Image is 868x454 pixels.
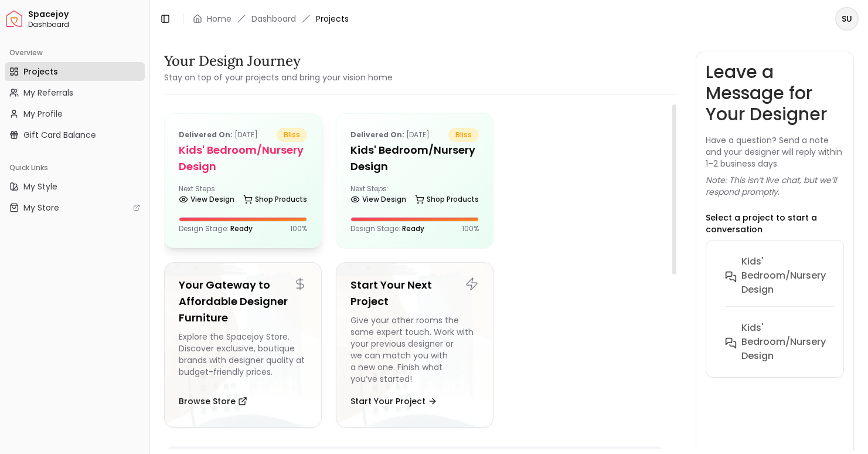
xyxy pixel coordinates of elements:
p: 100 % [290,224,307,233]
button: Start Your Project [350,389,437,413]
span: bliss [277,128,307,142]
button: Kids' Bedroom/Nursery Design [716,316,854,368]
p: Select a project to start a conversation [706,212,844,235]
span: Gift Card Balance [23,129,96,141]
h5: Your Gateway to Affordable Designer Furniture [179,277,307,326]
h5: Kids' Bedroom/Nursery design [179,142,307,175]
a: Shop Products [415,191,479,208]
p: 100 % [462,224,479,233]
p: Design Stage: [350,224,424,233]
a: My Profile [5,104,145,123]
h3: Your Design Journey [164,52,393,70]
nav: breadcrumb [193,13,349,25]
h5: Start Your Next Project [350,277,479,310]
p: Note: This isn’t live chat, but we’ll respond promptly. [706,174,844,198]
small: Stay on top of your projects and bring your vision home [164,72,393,83]
a: Your Gateway to Affordable Designer FurnitureExplore the Spacejoy Store. Discover exclusive, bout... [164,262,322,428]
h6: Kids' Bedroom/Nursery Design [741,321,826,363]
button: Browse Store [179,389,247,413]
div: Next Steps: [350,184,479,208]
h3: Leave a Message for Your Designer [706,62,844,125]
span: My Referrals [23,87,73,99]
p: [DATE] [179,128,258,142]
span: My Store [23,202,59,214]
a: Spacejoy [6,11,22,27]
h5: Kids' Bedroom/Nursery Design [350,142,479,175]
b: Delivered on: [350,130,404,140]
div: Give your other rooms the same expert touch. Work with your previous designer or we can match you... [350,314,479,385]
button: SU [835,7,859,31]
span: bliss [448,128,479,142]
a: Shop Products [243,191,307,208]
p: [DATE] [350,128,430,142]
span: Dashboard [28,20,145,29]
a: Dashboard [251,13,296,25]
a: My Style [5,177,145,196]
span: Spacejoy [28,9,145,20]
span: Projects [316,13,349,25]
h6: Kids' Bedroom/Nursery design [741,255,826,297]
a: My Store [5,198,145,217]
div: Quick Links [5,158,145,177]
div: Overview [5,43,145,62]
b: Delivered on: [179,130,233,140]
a: My Referrals [5,83,145,102]
span: Projects [23,66,58,77]
a: View Design [179,191,234,208]
a: Gift Card Balance [5,126,145,144]
a: Projects [5,62,145,81]
span: Ready [230,223,253,233]
a: Start Your Next ProjectGive your other rooms the same expert touch. Work with your previous desig... [336,262,493,428]
button: Kids' Bedroom/Nursery design [716,250,854,316]
img: Spacejoy Logo [6,11,22,27]
p: Design Stage: [179,224,253,233]
span: Ready [402,223,424,233]
div: Explore the Spacejoy Store. Discover exclusive, boutique brands with designer quality at budget-f... [179,331,307,385]
span: SU [836,8,857,29]
span: My Style [23,181,57,192]
div: Next Steps: [179,184,307,208]
a: Home [207,13,232,25]
p: Have a question? Send a note and your designer will reply within 1–2 business days. [706,134,844,170]
span: My Profile [23,108,63,120]
a: View Design [350,191,406,208]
